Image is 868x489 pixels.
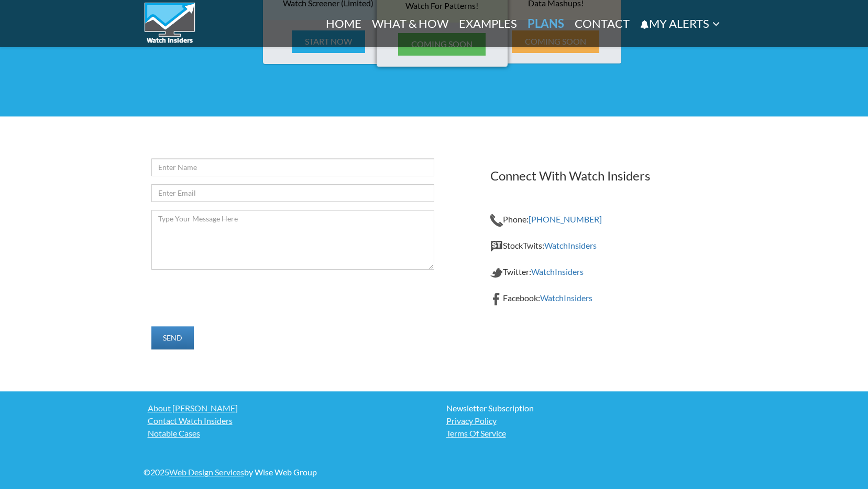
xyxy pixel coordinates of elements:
iframe: reCAPTCHA [151,278,296,315]
a: Newsletter Subscription [442,402,725,414]
a: About [PERSON_NAME] [144,402,426,414]
input: Enter Email [151,184,434,202]
a: WatchInsiders [544,240,597,250]
a: WatchInsiders [540,293,592,303]
input: Enter Name [151,158,434,176]
a: Notable Cases [144,427,426,440]
img: twitter_24_24.png [490,267,503,279]
a: Privacy Policy [442,414,725,427]
img: phone_24_24.png [490,214,503,227]
a: Contact Watch Insiders [144,414,426,427]
a: Web Design Services [169,467,244,477]
a: WatchInsiders [531,267,584,277]
h3: Connect With Watch Insiders [490,169,717,183]
a: Terms Of Service [442,427,725,440]
a: [PHONE_NUMBER] [529,214,602,224]
div: © 2025 by Wise Web Group [144,466,426,479]
div: Phone: StockTwits: Twitter: Facebook: [482,158,725,305]
img: facebook_24_24.png [490,293,503,305]
input: Send [151,326,194,349]
img: stocktwits_24_24.png [490,240,503,253]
